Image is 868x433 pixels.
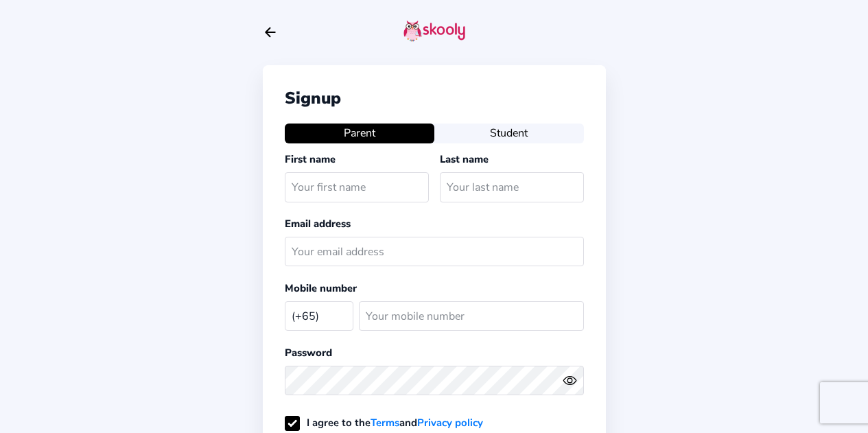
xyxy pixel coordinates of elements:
button: Student [434,124,584,143]
a: Privacy policy [417,416,483,430]
label: I agree to the and [285,416,483,430]
button: Parent [285,124,434,143]
button: arrow back outline [263,25,278,40]
label: Last name [440,152,489,166]
ion-icon: eye outline [563,373,577,388]
input: Your last name [440,172,584,202]
img: skooly-logo.png [403,20,465,42]
button: eye outlineeye off outline [563,373,583,388]
label: Mobile number [285,281,357,295]
input: Your mobile number [359,301,584,331]
label: Password [285,346,332,360]
div: Signup [285,87,584,109]
label: Email address [285,217,351,231]
a: Terms [371,416,399,430]
label: First name [285,152,336,166]
input: Your email address [285,237,584,266]
input: Your first name [285,172,429,202]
